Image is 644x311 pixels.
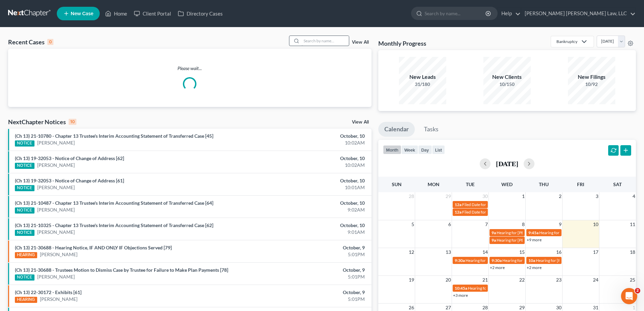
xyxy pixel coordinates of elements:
span: Sat [613,181,622,187]
span: Sun [392,181,402,187]
div: NOTICE [15,140,34,147]
button: month [383,145,401,154]
span: 3 [595,192,599,200]
span: 6 [448,220,452,228]
div: New Clients [483,73,531,81]
a: Client Portal [130,7,174,20]
p: Please wait... [8,65,372,72]
input: Search by name... [425,7,486,20]
div: NextChapter Notices [8,118,76,126]
div: October, 9 [253,289,365,296]
a: Help [498,7,521,20]
div: NOTICE [15,207,34,214]
span: 18 [629,248,636,256]
a: (Ch 13) 21-10325 - Chapter 13 Trustee's Interim Accounting Statement of Transferred Case [62] [15,222,213,228]
span: 12a [455,209,461,215]
span: Hearing for [US_STATE] Safety Association of Timbermen - Self I [466,258,577,263]
div: Bankruptcy [556,39,577,44]
a: (Ch 13) 19-32053 - Notice of Change of Address [62] [15,155,124,161]
div: 10/92 [568,81,615,88]
button: list [432,145,445,154]
span: 2 [558,192,562,200]
span: 24 [592,276,599,284]
a: +3 more [453,293,468,298]
a: [PERSON_NAME] [37,162,75,169]
span: New Case [71,11,93,16]
span: Fri [577,181,584,187]
span: 9:30a [455,258,465,263]
input: Search by name... [302,36,349,46]
span: 12 [408,248,415,256]
span: 4 [632,192,636,200]
span: Thu [539,181,549,187]
span: 5 [411,220,415,228]
div: NOTICE [15,230,34,236]
div: NOTICE [15,185,34,191]
span: 20 [445,276,452,284]
a: [PERSON_NAME] [37,229,75,236]
span: 19 [408,276,415,284]
div: HEARING [15,252,37,258]
span: 9 [558,220,562,228]
span: 10:45a [455,286,467,291]
div: NOTICE [15,163,34,169]
div: 0 [47,39,53,45]
div: October, 10 [253,133,365,139]
div: NOTICE [15,274,34,281]
span: 10a [528,258,535,263]
span: Hearing for [PERSON_NAME] [536,258,589,263]
a: View All [352,40,369,45]
span: Hearing for [PERSON_NAME] [497,230,549,235]
a: [PERSON_NAME] [37,184,75,191]
a: [PERSON_NAME] [37,206,75,213]
span: 2 [635,288,640,293]
span: Filed Date for [PERSON_NAME] [462,209,519,215]
a: Calendar [378,122,415,137]
div: Recent Cases [8,38,53,46]
a: (Ch 13) 21-10780 - Chapter 13 Trustee's Interim Accounting Statement of Transferred Case [45] [15,133,213,139]
span: 9:45a [528,230,539,235]
div: 10:01AM [253,184,365,191]
a: [PERSON_NAME] [37,273,75,280]
div: October, 10 [253,222,365,229]
div: HEARING [15,297,37,303]
div: October, 10 [253,200,365,206]
a: (Ch 13) 19-32053 - Notice of Change of Address [61] [15,178,124,183]
span: 17 [592,248,599,256]
span: 21 [482,276,488,284]
span: 1 [521,192,525,200]
button: week [401,145,418,154]
a: +9 more [527,237,542,242]
span: 9a [492,230,496,235]
div: 10/150 [483,81,531,88]
div: October, 9 [253,244,365,251]
div: 10:02AM [253,162,365,169]
div: 9:02AM [253,206,365,213]
a: [PERSON_NAME] [40,251,77,258]
span: 16 [555,248,562,256]
span: 29 [445,192,452,200]
button: day [418,145,432,154]
div: 31/180 [399,81,446,88]
div: 10:02AM [253,139,365,146]
a: (Ch 13) 21-30688 - Trustees Motion to Dismiss Case by Trustee for Failure to Make Plan Payments [78] [15,267,228,273]
a: (Ch 13) 22-30172 - Exhibits [61] [15,289,81,295]
div: 9:01AM [253,229,365,236]
span: 13 [445,248,452,256]
span: Hearing for [PERSON_NAME] [497,238,549,243]
a: View All [352,120,369,125]
div: New Filings [568,73,615,81]
span: Wed [501,181,512,187]
a: +2 more [490,265,505,270]
a: [PERSON_NAME] [PERSON_NAME] Law, LLC [521,7,636,20]
div: 5:01PM [253,273,365,280]
a: [PERSON_NAME] [37,139,75,146]
div: 10 [69,119,76,125]
div: October, 10 [253,155,365,162]
div: October, 10 [253,177,365,184]
span: 11 [629,220,636,228]
span: 23 [555,276,562,284]
iframe: Intercom live chat [621,288,637,304]
a: +2 more [527,265,542,270]
a: Tasks [418,122,445,137]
